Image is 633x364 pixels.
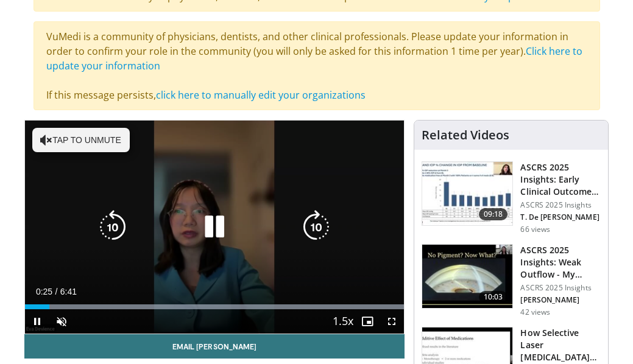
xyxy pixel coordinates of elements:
span: 10:03 [479,291,508,303]
button: Playback Rate [331,309,355,334]
img: b8bf30ca-3013-450f-92b0-de11c61660f8.150x105_q85_crop-smart_upscale.jpg [422,162,512,225]
h3: How Selective Laser [MEDICAL_DATA] and Meds Reduce the Diurnal Fluc… [520,327,601,363]
div: Progress Bar [25,304,405,309]
span: 0:25 [36,287,52,296]
video-js: Video Player [25,121,405,334]
p: ASCRS 2025 Insights [520,200,601,210]
a: 10:03 ASCRS 2025 Insights: Weak Outflow - My Approach to Angle Surgery in … ASCRS 2025 Insights [... [422,244,601,317]
span: / [55,287,58,296]
p: ASCRS 2025 Insights [520,283,601,293]
button: Fullscreen [380,309,404,334]
a: Email [PERSON_NAME] [24,334,405,359]
h3: ASCRS 2025 Insights: Early Clinical Outcomes of a Laser Titratable G… [520,161,601,198]
p: 42 views [520,307,550,317]
button: Enable picture-in-picture mode [355,309,380,334]
p: T. De [PERSON_NAME] [520,212,601,222]
button: Pause [25,309,49,334]
span: 09:18 [479,208,508,220]
img: c4ee65f2-163e-44d3-aede-e8fb280be1de.150x105_q85_crop-smart_upscale.jpg [422,245,512,308]
p: [PERSON_NAME] [520,295,601,305]
span: 6:41 [60,287,77,296]
p: 66 views [520,225,550,234]
h4: Related Videos [422,128,509,142]
div: VuMedi is a community of physicians, dentists, and other clinical professionals. Please update yo... [34,21,600,110]
button: Tap to unmute [32,128,130,152]
a: click here to manually edit your organizations [156,88,366,102]
h3: ASCRS 2025 Insights: Weak Outflow - My Approach to Angle Surgery in … [520,244,601,281]
a: 09:18 ASCRS 2025 Insights: Early Clinical Outcomes of a Laser Titratable G… ASCRS 2025 Insights T... [422,161,601,234]
button: Unmute [49,309,74,334]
